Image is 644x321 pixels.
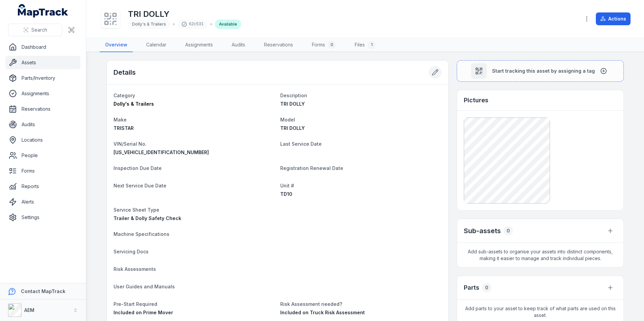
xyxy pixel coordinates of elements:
span: Last Service Date [280,141,322,147]
span: TRI DOLLY [280,101,305,107]
span: Next Service Due Date [114,183,166,188]
a: People [5,149,80,162]
a: Assignments [5,87,80,100]
span: Add sub-assets to organise your assets into distinct components, making it easier to manage and t... [457,243,623,267]
span: Pre-Start Required [114,301,157,307]
span: Inspection Due Date [114,165,162,171]
span: Trailer & Dolly Safety Check [114,215,181,221]
span: Model [280,117,295,122]
a: Forms [5,164,80,178]
button: Start tracking this asset by assigning a tag [457,60,624,82]
div: Available [215,20,241,29]
a: Parts/Inventory [5,71,80,85]
span: [US_VEHICLE_IDENTIFICATION_NUMBER] [114,149,209,155]
h2: Sub-assets [464,226,501,236]
a: Files1 [349,38,381,52]
a: Audits [5,118,80,131]
button: Actions [596,12,631,25]
span: Start tracking this asset by assigning a tag [492,68,595,74]
span: Included on Prime Mover [114,310,173,315]
span: Risk Assessments [114,266,156,272]
span: Registration Renewal Date [280,165,343,171]
a: Overview [100,38,133,52]
div: 1 [367,41,376,49]
span: Unit # [280,183,294,188]
strong: AEM [24,307,34,313]
span: VIN/Serial No. [114,141,147,147]
a: Calendar [141,38,172,52]
span: TRI DOLLY [280,125,305,131]
span: User Guides and Manuals [114,284,175,289]
a: Audits [226,38,251,52]
button: Search [8,24,62,36]
a: Settings [5,211,80,224]
h3: Parts [464,283,479,292]
span: Category [114,93,135,98]
span: Included on Truck Risk Assessment [280,310,365,315]
span: Machine Specifications [114,231,169,237]
a: Reservations [5,102,80,116]
a: Forms0 [307,38,341,52]
a: Locations [5,133,80,147]
span: Make [114,117,127,122]
a: Reservations [259,38,298,52]
a: Alerts [5,195,80,209]
span: Service Sheet Type [114,207,159,213]
h2: Details [114,68,136,77]
span: Search [31,27,47,33]
span: Dolly's & Trailers [114,101,154,107]
h1: TRI DOLLY [128,9,241,20]
div: 0 [482,283,491,292]
a: MapTrack [18,4,68,17]
span: TD10 [280,191,292,197]
div: 0 [328,41,336,49]
a: Dashboard [5,40,80,54]
a: Reports [5,180,80,193]
span: Servicing Docs [114,249,149,254]
span: TRISTAR [114,125,134,131]
h3: Pictures [464,96,488,105]
div: 0 [504,226,513,236]
a: Assignments [180,38,218,52]
strong: Contact MapTrack [21,288,65,294]
span: Description [280,93,307,98]
span: Dolly's & Trailers [132,22,166,27]
a: Assets [5,56,80,69]
div: 62c531 [178,20,207,29]
span: Risk Assessment needed? [280,301,342,307]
